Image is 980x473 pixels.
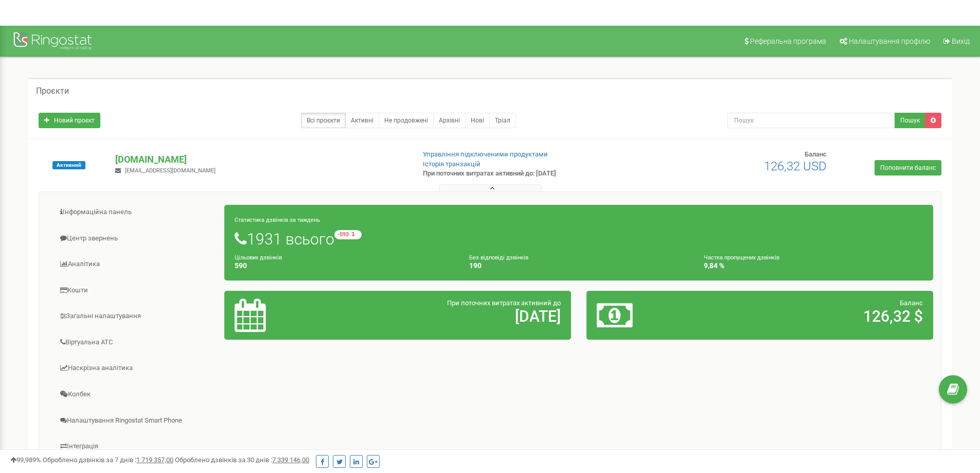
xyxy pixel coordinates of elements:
[895,113,925,128] button: Пошук
[952,37,970,45] span: Вихід
[235,254,282,261] small: Цільових дзвінків
[945,415,970,440] iframe: Intercom live chat
[738,26,831,57] a: Реферальна програма
[704,262,923,270] h4: 9,84 %
[900,299,923,307] span: Баланс
[272,456,309,464] u: 7 339 146,00
[47,278,225,303] a: Кошти
[47,226,225,251] a: Центр звернень
[334,230,362,239] small: -593
[489,113,516,128] a: Тріал
[301,113,346,128] a: Всі проєкти
[47,434,225,459] a: Інтеграція
[469,262,688,270] h4: 190
[235,217,320,223] small: Статистика дзвінків за тиждень
[469,254,528,261] small: Без відповіді дзвінків
[447,299,561,307] span: При поточних витратах активний до
[235,230,923,248] h1: 1931 всього
[47,408,225,433] a: Налаштування Ringostat Smart Phone
[175,456,309,464] span: Оброблено дзвінків за 30 днів :
[465,113,490,128] a: Нові
[423,169,637,179] p: При поточних витратах активний до: [DATE]
[805,150,827,158] span: Баланс
[345,113,379,128] a: Активні
[423,150,548,158] a: Управління підключеними продуктами
[136,456,173,464] u: 1 719 357,00
[937,26,975,57] a: Вихід
[10,456,41,464] span: 99,989%
[125,167,216,174] span: [EMAIL_ADDRESS][DOMAIN_NAME]
[235,262,454,270] h4: 590
[47,330,225,355] a: Віртуальна АТС
[52,161,85,169] span: Активний
[348,308,561,325] h2: [DATE]
[47,304,225,329] a: Загальні налаштування
[36,86,69,96] h5: Проєкти
[423,160,480,168] a: Історія транзакцій
[47,200,225,225] a: Інформаційна панель
[43,456,173,464] span: Оброблено дзвінків за 7 днів :
[47,382,225,407] a: Колбек
[39,113,100,128] a: Новий проєкт
[433,113,466,128] a: Архівні
[47,252,225,277] a: Аналiтика
[750,37,826,45] span: Реферальна програма
[727,113,895,128] input: Пошук
[47,356,225,381] a: Наскрізна аналітика
[764,159,827,173] span: 126,32 USD
[710,308,923,325] h2: 126,32 $
[704,254,779,261] small: Частка пропущених дзвінків
[379,113,434,128] a: Не продовжені
[833,26,935,57] a: Налаштування профілю
[849,37,930,45] span: Налаштування профілю
[875,160,941,176] a: Поповнити баланс
[115,153,406,166] p: [DOMAIN_NAME]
